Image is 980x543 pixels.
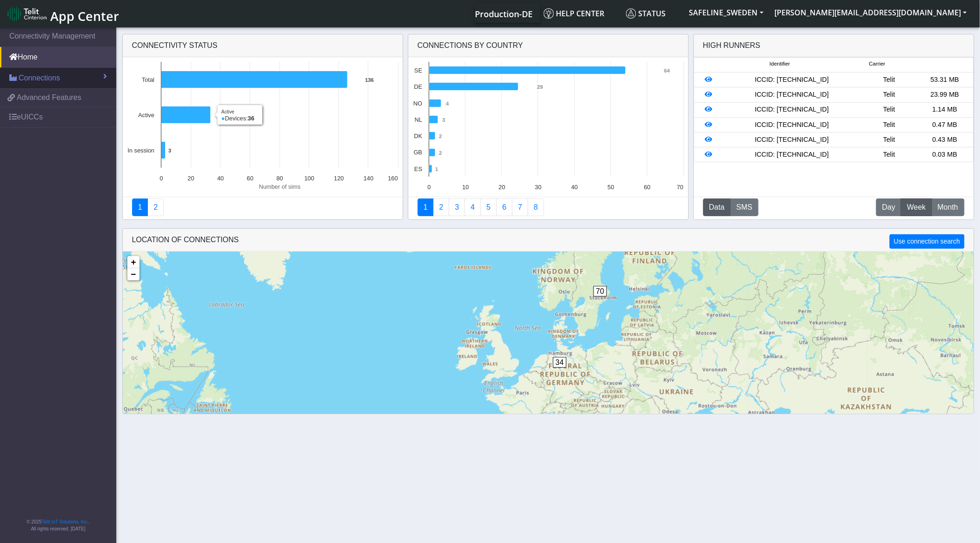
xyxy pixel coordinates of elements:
[168,148,171,153] text: 3
[861,75,917,85] div: Telit
[593,286,607,297] span: 70
[544,8,554,19] img: knowledge.svg
[769,4,973,21] button: [PERSON_NAME][EMAIL_ADDRESS][DOMAIN_NAME]
[535,184,541,191] text: 30
[861,105,917,115] div: Telit
[571,184,578,191] text: 40
[664,68,670,73] text: 64
[703,199,731,216] button: Data
[684,4,769,21] button: SAFELINE_SWEDEN
[537,84,543,90] text: 29
[499,184,505,191] text: 20
[528,199,544,216] a: Not Connected for 30 days
[722,105,861,115] div: ICCID: [TECHNICAL_ID]
[408,34,688,57] div: Connections By Country
[932,199,964,216] button: Month
[7,7,47,21] img: logo-telit-cinterion-gw-new.png
[132,199,393,216] nav: Summary paging
[418,199,434,216] a: Connections By Country
[607,184,614,191] text: 50
[917,135,973,145] div: 0.43 MB
[626,8,666,19] span: Status
[439,133,442,139] text: 2
[259,183,300,190] text: Number of sims
[901,199,932,216] button: Week
[677,184,683,191] text: 70
[276,175,283,182] text: 80
[890,234,964,249] button: Use connection search
[876,199,901,216] button: Day
[17,92,81,103] span: Advanced Features
[938,202,958,213] span: Month
[861,150,917,160] div: Telit
[917,120,973,130] div: 0.47 MB
[418,199,679,216] nav: Summary paging
[644,184,650,191] text: 60
[127,256,140,268] a: Zoom in
[540,4,622,23] a: Help center
[435,166,438,172] text: 1
[304,175,314,182] text: 100
[544,8,605,19] span: Help center
[414,132,422,139] text: DK
[475,8,533,20] span: Production-DE
[127,268,140,280] a: Zoom out
[449,199,465,216] a: Usage per Country
[7,4,118,24] a: App Center
[496,199,513,216] a: 14 Days Trend
[861,90,917,100] div: Telit
[512,199,528,216] a: Zero Session
[138,112,154,119] text: Active
[439,150,442,156] text: 2
[907,202,926,213] span: Week
[722,135,861,145] div: ICCID: [TECHNICAL_ID]
[123,229,974,252] div: LOCATION OF CONNECTIONS
[722,75,861,85] div: ICCID: [TECHNICAL_ID]
[147,199,164,216] a: Deployment status
[861,120,917,130] div: Telit
[730,199,759,216] button: SMS
[217,113,223,118] text: 36
[414,116,422,123] text: NL
[365,77,374,83] text: 136
[123,34,403,57] div: Connectivity status
[917,150,973,160] div: 0.03 MB
[217,175,224,182] text: 40
[475,4,533,23] a: Your current platform instance
[127,147,154,154] text: In session
[917,90,973,100] div: 23.99 MB
[19,73,60,84] span: Connections
[414,83,422,90] text: DE
[442,117,445,123] text: 3
[141,76,154,83] text: Total
[160,175,163,182] text: 0
[722,150,861,160] div: ICCID: [TECHNICAL_ID]
[722,90,861,100] div: ICCID: [TECHNICAL_ID]
[427,184,431,191] text: 0
[132,199,148,216] a: Connectivity status
[50,7,119,25] span: App Center
[465,199,481,216] a: Connections By Carrier
[187,175,194,182] text: 20
[414,67,422,74] text: SE
[917,105,973,115] div: 1.14 MB
[363,175,373,182] text: 140
[433,199,449,216] a: Carrier
[480,199,497,216] a: Usage by Carrier
[413,100,422,107] text: NO
[414,166,422,172] text: ES
[770,60,790,68] span: Identifier
[861,135,917,145] div: Telit
[622,4,684,23] a: Status
[42,519,88,524] a: Telit IoT Solutions, Inc.
[722,120,861,130] div: ICCID: [TECHNICAL_ID]
[462,184,469,191] text: 10
[626,8,636,19] img: status.svg
[334,175,344,182] text: 120
[917,75,973,85] div: 53.31 MB
[388,175,398,182] text: 160
[703,40,761,51] div: High Runners
[413,149,422,156] text: GB
[882,202,895,213] span: Day
[446,101,449,106] text: 4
